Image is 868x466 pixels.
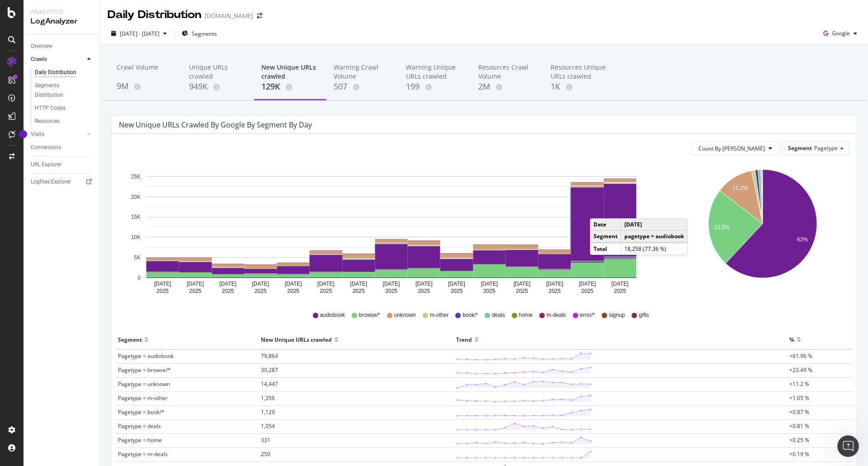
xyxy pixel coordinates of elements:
[261,450,270,458] span: 250
[189,63,247,81] div: Unique URLs crawled
[590,243,621,254] td: Total
[261,63,319,81] div: New Unique URLs crawled
[118,408,165,416] span: Pagetype = book/*
[837,435,859,457] iframe: Intercom live chat
[789,436,809,444] span: +0.25 %
[789,408,809,416] span: +0.87 %
[35,117,60,126] div: Resources
[31,160,61,169] div: URL Explorer
[118,352,174,360] span: Pagetype = audiobook
[789,380,809,388] span: +11.2 %
[219,281,236,287] text: [DATE]
[35,117,94,126] a: Resources
[350,281,367,287] text: [DATE]
[134,254,141,261] text: 5K
[31,130,85,139] a: Visits
[334,81,392,93] div: 507
[252,281,269,287] text: [DATE]
[614,288,626,294] text: 2025
[118,332,142,347] div: Segment
[546,281,563,287] text: [DATE]
[261,422,275,430] span: 1,054
[691,141,780,155] button: Count By [PERSON_NAME]
[35,68,76,77] div: Daily Distribution
[261,380,278,388] span: 14,447
[320,311,345,319] span: audiobook
[430,311,448,319] span: m-other
[621,231,688,243] td: pagetype = audiobook
[478,63,536,81] div: Resources Crawl Volume
[677,163,848,298] div: A chart.
[590,219,621,231] td: Date
[261,394,275,402] span: 1,356
[789,366,812,374] span: +23.49 %
[551,81,609,93] div: 1K
[120,30,160,38] span: [DATE] - [DATE]
[118,422,161,430] span: Pagetype = deals
[418,288,430,294] text: 2025
[31,143,94,152] a: Conversions
[31,7,93,16] div: Analytics
[519,311,533,319] span: home
[31,55,47,64] div: Crawls
[797,236,808,243] text: 62%
[285,281,302,287] text: [DATE]
[31,160,94,169] a: URL Explorer
[698,145,765,152] span: Count By Day
[492,311,505,319] span: deals
[832,29,850,37] span: Google
[514,281,531,287] text: [DATE]
[118,450,168,458] span: Pagetype = m-deals
[551,63,609,81] div: Resources Unique URLs crawled
[31,130,44,139] div: Visits
[639,311,649,319] span: gifts
[119,120,312,129] div: New Unique URLs crawled by google by Segment by Day
[448,281,465,287] text: [DATE]
[732,185,748,191] text: 11.2%
[117,80,175,92] div: 9M
[119,163,664,298] div: A chart.
[19,130,27,138] div: Tooltip anchor
[192,30,217,38] span: Segments
[35,81,85,100] div: Segments Distribution
[789,450,809,458] span: +0.19 %
[261,408,275,416] span: 1,129
[788,144,812,152] span: Segment
[205,11,253,20] div: [DOMAIN_NAME]
[317,281,335,287] text: [DATE]
[359,311,380,319] span: browse/*
[478,81,536,93] div: 2M
[334,63,392,81] div: Warning Crawl Volume
[287,288,299,294] text: 2025
[789,394,809,402] span: +1.05 %
[131,194,141,200] text: 20K
[108,7,201,23] div: Daily Distribution
[814,144,838,152] span: Pagetype
[118,366,171,374] span: Pagetype = browse/*
[31,42,52,51] div: Overview
[257,13,262,19] div: arrow-right-arrow-left
[609,311,625,319] span: signup
[35,68,94,77] a: Daily Distribution
[516,288,528,294] text: 2025
[31,16,93,27] div: LogAnalyzer
[118,394,168,402] span: Pagetype = m-other
[483,288,495,294] text: 2025
[415,281,433,287] text: [DATE]
[131,174,141,180] text: 25K
[580,311,595,319] span: error/*
[581,288,594,294] text: 2025
[261,366,278,374] span: 30,287
[547,311,566,319] span: m-deals
[35,104,94,113] a: HTTP Codes
[579,281,596,287] text: [DATE]
[108,26,170,41] button: [DATE] - [DATE]
[31,177,94,187] a: Logfiles Explorer
[714,224,729,231] text: 23.5%
[261,352,278,360] span: 79,864
[353,288,365,294] text: 2025
[481,281,498,287] text: [DATE]
[118,436,162,444] span: Pagetype = home
[406,63,464,81] div: Warning Unique URLs crawled
[31,143,61,152] div: Conversions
